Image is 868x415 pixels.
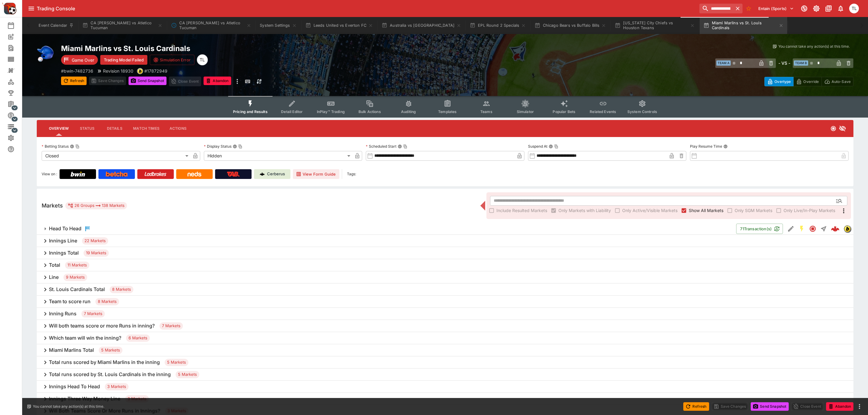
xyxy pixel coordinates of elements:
p: Override [803,78,819,85]
p: Copy To Clipboard [61,68,93,74]
h6: Innings Head To Head [49,383,100,390]
h6: Innings Total [49,250,79,256]
span: 5 Markets [99,347,122,353]
h6: Which team will win the inning? [49,335,121,341]
svg: Closed [809,225,816,232]
p: Scheduled Start [366,144,396,149]
button: more [856,403,863,410]
a: fdbc51a0-f2ed-4d14-a335-46828bae693b [829,223,841,235]
button: Auto-Save [822,77,853,86]
span: Only SGM Markets [735,207,772,214]
a: Cerberus [254,169,290,179]
button: Copy To Clipboard [554,144,558,149]
div: Event type filters [228,96,662,118]
span: Simulator [517,109,534,114]
button: Overview [44,121,74,136]
div: Template Search [7,56,24,63]
button: Open [834,195,845,206]
button: CA Sarmiento vs Atletico Tucuman [167,17,255,34]
button: Copy To Clipboard [403,144,407,149]
h6: Total runs scored by St. Louis Cardinals in the inning [49,371,171,378]
button: Send Snapshot [129,77,166,85]
div: Infrastructure [7,123,24,130]
img: PriceKinetics Logo [2,1,16,16]
img: bwin.png [137,68,143,74]
h2: Copy To Clipboard [61,44,457,53]
label: Tags: [347,169,356,179]
h6: Innings Line [49,238,77,244]
div: Management [7,101,24,108]
p: Revision 18930 [103,68,133,74]
img: Neds [187,172,201,177]
span: Team B [794,60,808,66]
div: Categories [7,78,24,85]
span: Bulk Actions [359,109,381,114]
h6: Line [49,274,59,280]
div: Sports Pricing [7,112,24,119]
button: Scheduled StartCopy To Clipboard [398,144,402,149]
button: Leeds United vs Everton FC [302,17,377,34]
button: Simulation Error [150,55,194,65]
button: Abandon [204,77,231,85]
svg: Closed [830,125,836,132]
span: Teams [480,109,492,114]
button: Copy To Clipboard [238,144,242,149]
div: 26 Groups 138 Markets [68,202,125,209]
div: bwin [137,68,143,74]
div: bwin [844,225,851,232]
img: logo-cerberus--red.svg [831,225,839,233]
button: View Form Guide [293,169,339,179]
p: Copy To Clipboard [144,68,167,74]
span: Auditing [401,109,416,114]
p: Cerberus [267,171,285,177]
span: Detail Editor [281,109,303,114]
button: Refresh [61,77,87,85]
h6: Team to score run [49,298,91,305]
span: Popular Bets [553,109,575,114]
p: You cannot take any action(s) at this time. [778,44,850,49]
div: Event Calendar [7,22,24,29]
button: Trading Model Failed [100,55,147,65]
span: 7 Markets [160,323,183,329]
button: more [234,77,241,86]
p: Auto-Save [832,78,851,85]
div: New Event [7,33,24,40]
span: Related Events [590,109,616,114]
p: Play Resume Time [690,144,722,149]
button: Chicago Bears vs Buffalo Bills [531,17,610,34]
button: Select Tenant [755,4,798,13]
img: baseball.png [37,44,56,63]
img: bwin [844,225,851,232]
span: Show All Markets [689,207,723,214]
div: Search [7,44,24,52]
button: Status [74,121,101,136]
h6: Inning Runs [49,310,77,317]
span: System Controls [627,109,657,114]
span: 9 Markets [63,274,87,280]
button: Refresh [683,402,709,411]
div: Nexus Entities [7,67,24,74]
span: Include Resulted Markets [496,207,547,214]
button: Match Times [128,121,164,136]
h6: Innings Three Way Money Line [49,396,120,402]
button: Closed [807,223,818,234]
p: Suspend At [528,144,547,149]
p: Overtype [774,78,791,85]
p: Display Status [204,144,232,149]
span: 5 Markets [165,359,188,365]
span: Only Live/In-Play Markets [784,207,835,214]
h6: Miami Marlins Total [49,347,94,353]
button: Suspend AtCopy To Clipboard [549,144,553,149]
button: Actions [164,121,192,136]
button: Trent Lewis [847,2,861,15]
span: 8 Markets [95,299,119,305]
button: Straight [818,223,829,234]
button: Betting StatusCopy To Clipboard [70,144,74,149]
span: InPlay™ Trading [317,109,345,114]
h6: Head To Head [49,225,81,232]
div: System Settings [7,134,24,142]
button: Abandon [826,402,853,411]
img: Betcha [106,172,128,177]
div: Trent Lewis [849,4,859,13]
button: Override [793,77,822,86]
